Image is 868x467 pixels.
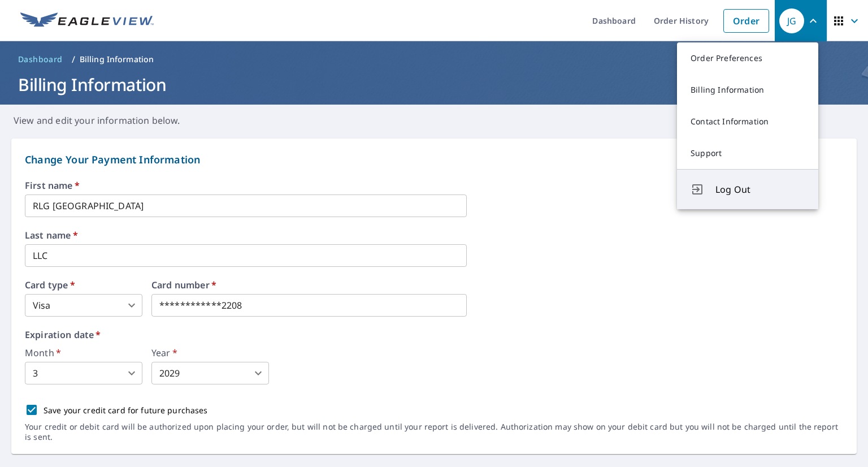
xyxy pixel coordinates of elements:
p: Save your credit card for future purchases [44,404,208,416]
label: Card number [151,280,467,289]
label: First name [25,181,843,190]
a: Billing Information [677,74,818,106]
p: Change Your Payment Information [25,152,843,167]
label: Year [151,348,269,357]
span: Dashboard [18,54,63,65]
p: Your credit or debit card will be authorized upon placing your order, but will not be charged unt... [25,422,843,442]
a: Contact Information [677,106,818,137]
div: 3 [25,362,142,384]
div: 2029 [151,362,269,384]
img: EV Logo [20,12,154,29]
h1: Billing Information [14,73,854,96]
span: Log Out [715,183,805,196]
a: Order [723,9,769,33]
a: Order Preferences [677,42,818,74]
label: Card type [25,280,142,289]
p: Billing Information [80,54,154,65]
label: Month [25,348,142,357]
nav: breadcrumb [14,50,854,68]
button: Log Out [677,169,818,209]
li: / [72,53,75,66]
label: Expiration date [25,330,843,339]
div: JG [779,8,804,33]
a: Support [677,137,818,169]
label: Last name [25,231,843,240]
div: Visa [25,294,142,317]
a: Dashboard [14,50,67,68]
